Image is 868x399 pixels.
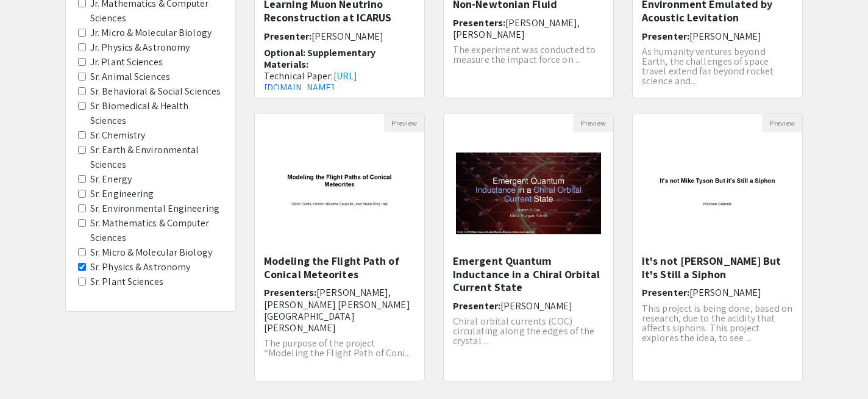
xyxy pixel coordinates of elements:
[90,260,190,275] label: Sr. Physics & Astronomy
[453,254,604,294] h5: Emergent Quantum Inductance in a Chiral Orbital Current State
[384,113,424,132] button: Preview
[633,140,802,246] img: <p>It's not Mike Tyson But It's Still a Siphon</p><p><br></p>
[264,46,375,71] span: Optional: Supplementary Materials:
[90,40,190,55] label: Jr. Physics & Astronomy
[453,315,594,347] span: Chiral orbital currents (COC) circulating along the edges of the crystal ...
[762,113,802,132] button: Preview
[90,84,221,99] label: Sr. Behavioral & Social Sciences
[642,287,793,298] h6: Presenter:
[444,140,613,246] img: <p>Emergent Quantum Inductance in a Chiral Orbital Current State</p>
[90,275,163,289] label: Sr. Plant Sciences
[90,216,223,245] label: Sr. Mathematics & Computer Sciences
[254,113,425,381] div: Open Presentation <p><span style="background-color: transparent; color: rgb(0, 0, 0);">Modeling t...
[90,187,154,201] label: Sr. Engineering
[90,201,219,216] label: Sr. Environmental Engineering
[443,113,614,381] div: Open Presentation <p>Emergent Quantum Inductance in a Chiral Orbital Current State</p>
[264,70,357,94] a: [URL][DOMAIN_NAME]
[264,31,415,42] h6: Presenter:
[453,300,604,312] h6: Presenter:
[90,172,132,187] label: Sr. Energy
[90,245,212,260] label: Sr. Micro & Molecular Biology
[311,30,383,43] span: [PERSON_NAME]
[264,337,411,359] span: The purpose of the project “Modeling the Flight Path of Coni...
[90,55,163,70] label: Jr. Plant Sciences
[453,16,580,41] span: [PERSON_NAME], [PERSON_NAME]
[642,254,793,281] h5: It's not [PERSON_NAME] But It's Still a Siphon
[90,70,170,84] label: Sr. Animal Sciences
[500,300,572,312] span: [PERSON_NAME]
[453,17,604,40] h6: Presenters:
[9,344,52,390] iframe: Chat
[689,30,761,43] span: [PERSON_NAME]
[90,143,223,172] label: Sr. Earth & Environmental Sciences
[689,286,761,299] span: [PERSON_NAME]
[642,47,793,86] p: As humanity ventures beyond Earth, the challenges of space travel extend far beyond rocket scienc...
[264,70,415,93] p: Technical Paper:
[255,140,424,246] img: <p><span style="background-color: transparent; color: rgb(0, 0, 0);">Modeling the Flight Path of ...
[573,113,613,132] button: Preview
[264,254,415,281] h5: Modeling the Flight Path of Conical Meteorites
[642,31,793,42] h6: Presenter:
[90,128,145,143] label: Sr. Chemistry
[264,287,415,334] h6: Presenters:
[453,43,596,66] span: The experiment was conducted to measure the impact force on ...
[632,113,803,381] div: Open Presentation <p>It's not Mike Tyson But It's Still a Siphon</p><p><br></p>
[642,304,793,343] p: This project is being done, based on research, due to the acidity that affects siphons. This proj...
[264,286,410,334] span: [PERSON_NAME], [PERSON_NAME] [PERSON_NAME][GEOGRAPHIC_DATA][PERSON_NAME]
[90,99,223,128] label: Sr. Biomedical & Health Sciences
[90,26,212,40] label: Jr. Micro & Molecular Biology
